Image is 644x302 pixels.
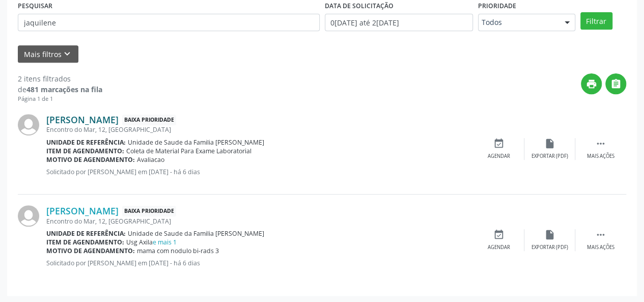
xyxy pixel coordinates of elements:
b: Unidade de referência: [46,229,126,238]
p: Solicitado por [PERSON_NAME] em [DATE] - há 6 dias [46,168,473,176]
span: Baixa Prioridade [122,115,176,125]
a: e mais 1 [153,238,177,246]
i: insert_drive_file [544,138,555,149]
i:  [610,78,622,90]
span: mama com nodulo bi-rads 3 [137,246,219,255]
img: img [18,205,39,227]
button: print [581,73,602,94]
i: print [586,78,597,90]
div: Página 1 de 1 [18,95,102,103]
b: Item de agendamento: [46,238,124,246]
span: Avaliacao [137,155,164,164]
input: Selecione um intervalo [325,14,473,31]
a: [PERSON_NAME] [46,114,119,125]
b: Motivo de agendamento: [46,246,135,255]
i: event_available [493,138,505,149]
i:  [595,229,606,240]
img: img [18,114,39,135]
i:  [595,138,606,149]
div: de [18,84,102,95]
input: Nome, CNS [18,14,320,31]
i: event_available [493,229,505,240]
button:  [605,73,626,94]
div: 2 itens filtrados [18,73,102,84]
div: Agendar [488,244,510,251]
strong: 481 marcações na fila [26,85,102,94]
a: [PERSON_NAME] [46,205,119,216]
div: Exportar (PDF) [531,153,568,160]
span: Usg Axila [126,238,177,246]
span: Todos [482,17,554,28]
span: Unidade de Saude da Familia [PERSON_NAME] [128,229,264,238]
div: Mais ações [587,153,614,160]
span: Baixa Prioridade [122,206,176,216]
span: Unidade de Saude da Familia [PERSON_NAME] [128,138,264,147]
button: Filtrar [580,12,612,30]
b: Unidade de referência: [46,138,126,147]
div: Encontro do Mar, 12, [GEOGRAPHIC_DATA] [46,217,473,226]
i: keyboard_arrow_down [62,48,73,60]
b: Item de agendamento: [46,147,124,155]
i: insert_drive_file [544,229,555,240]
b: Motivo de agendamento: [46,155,135,164]
div: Agendar [488,153,510,160]
span: Coleta de Material Para Exame Laboratorial [126,147,251,155]
p: Solicitado por [PERSON_NAME] em [DATE] - há 6 dias [46,259,473,267]
div: Encontro do Mar, 12, [GEOGRAPHIC_DATA] [46,125,473,134]
div: Exportar (PDF) [531,244,568,251]
div: Mais ações [587,244,614,251]
button: Mais filtroskeyboard_arrow_down [18,45,78,63]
